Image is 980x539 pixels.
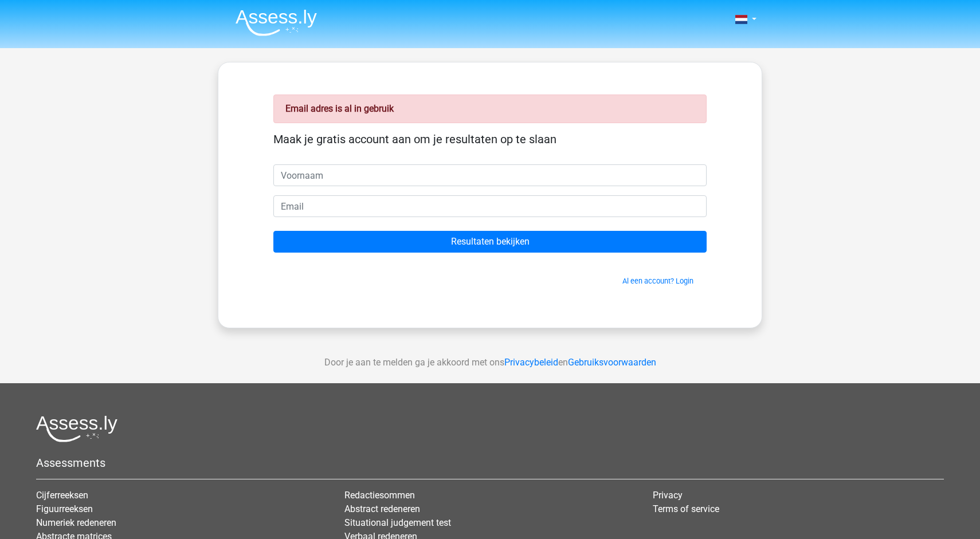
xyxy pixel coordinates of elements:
a: Privacy [653,490,683,501]
a: Al een account? Login [622,277,693,285]
a: Gebruiksvoorwaarden [568,357,656,368]
a: Figuurreeksen [36,503,93,514]
a: Cijferreeksen [36,490,88,501]
a: Abstract redeneren [344,503,420,514]
img: Assessly [236,9,317,36]
input: Voornaam [273,164,707,186]
h5: Maak je gratis account aan om je resultaten op te slaan [273,132,707,146]
a: Privacybeleid [504,357,558,368]
input: Resultaten bekijken [273,231,707,253]
a: Numeriek redeneren [36,517,116,528]
strong: Email adres is al in gebruik [285,103,394,114]
a: Redactiesommen [344,490,415,501]
img: Assessly logo [36,415,117,442]
a: Situational judgement test [344,517,451,528]
a: Terms of service [653,503,719,514]
h5: Assessments [36,456,944,470]
input: Email [273,195,707,217]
